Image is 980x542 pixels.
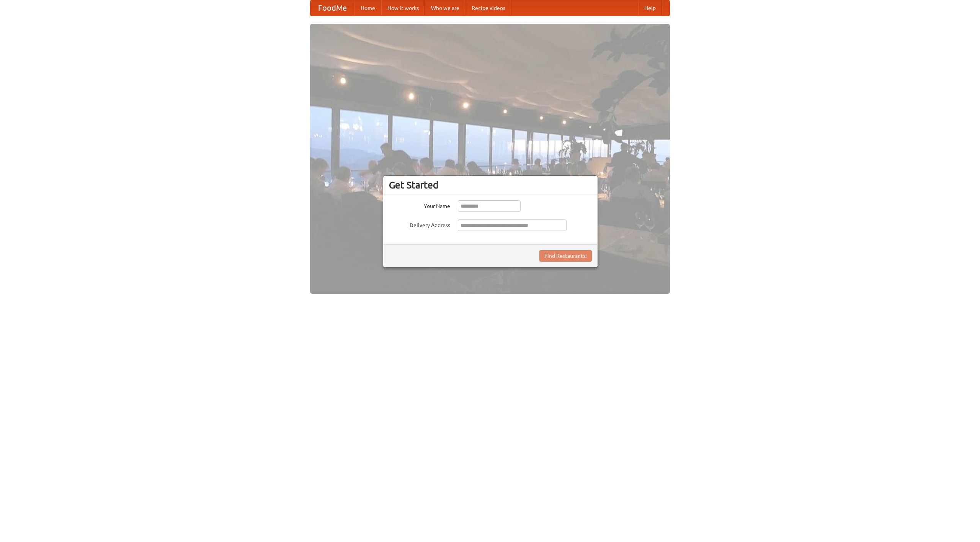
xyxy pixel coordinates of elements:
a: Who we are [425,0,465,16]
a: FoodMe [310,0,354,16]
a: Help [638,0,662,16]
a: Home [354,0,381,16]
label: Delivery Address [389,219,450,229]
label: Your Name [389,200,450,210]
a: Recipe videos [465,0,511,16]
a: How it works [381,0,425,16]
h3: Get Started [389,179,592,191]
button: Find Restaurants! [539,250,592,262]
